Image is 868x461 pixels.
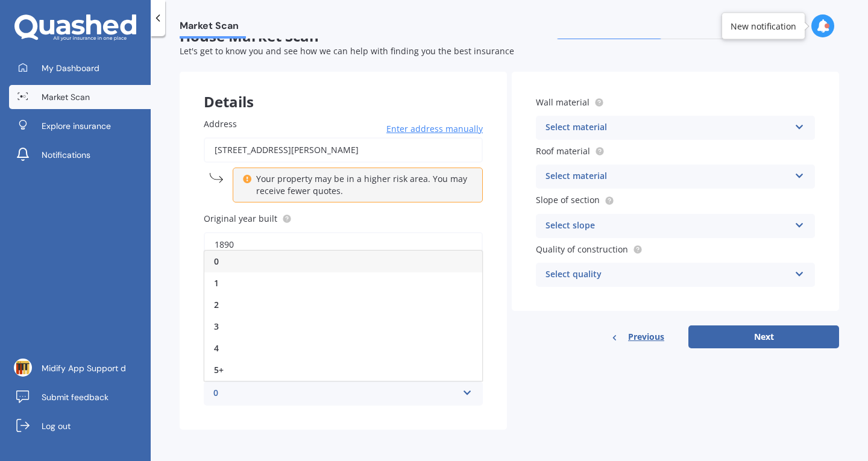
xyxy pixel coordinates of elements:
[214,299,219,310] span: 2
[214,277,219,289] span: 1
[213,386,458,401] div: 0
[777,32,792,40] span: 50 %
[546,219,790,233] div: Select slope
[42,420,71,432] span: Log out
[9,143,151,167] a: Notifications
[180,72,507,108] div: Details
[9,385,151,409] a: Submit feedback
[204,118,237,130] span: Address
[546,169,790,184] div: Select material
[9,356,151,380] a: Midify App Support d
[42,149,90,161] span: Notifications
[42,362,126,374] span: Midify App Support d
[180,45,514,57] span: Let's get to know you and see how we can help with finding you the best insurance
[42,91,90,103] span: Market Scan
[42,62,99,74] span: My Dashboard
[214,364,224,375] span: 5+
[688,325,839,348] button: Next
[204,213,277,224] span: Original year built
[546,268,790,282] div: Select quality
[180,20,246,36] span: Market Scan
[9,114,151,138] a: Explore insurance
[536,145,590,157] span: Roof material
[204,232,483,257] input: Enter year
[9,56,151,80] a: My Dashboard
[536,96,590,108] span: Wall material
[628,328,664,346] span: Previous
[731,20,796,32] div: New notification
[9,414,151,438] a: Log out
[204,137,483,163] input: Enter address
[42,120,111,132] span: Explore insurance
[546,121,790,135] div: Select material
[214,256,219,267] span: 0
[214,321,219,332] span: 3
[536,243,628,255] span: Quality of construction
[42,391,108,403] span: Submit feedback
[14,359,32,377] img: ACg8ocIonKtePqkHyOIoSDSnwuULrGn1YqXHhdQhagfmWYL-JKomKiM=s96-c
[9,85,151,109] a: Market Scan
[386,123,483,135] span: Enter address manually
[256,173,468,197] p: Your property may be in a higher risk area. You may receive fewer quotes.
[214,342,219,354] span: 4
[536,195,600,206] span: Slope of section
